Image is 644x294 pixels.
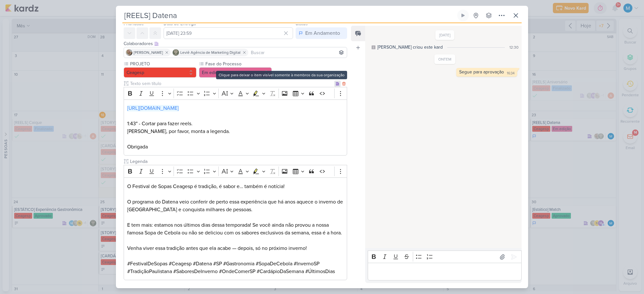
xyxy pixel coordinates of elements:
[377,44,443,51] div: [PERSON_NAME] criou este kard
[124,67,196,78] button: Ceagesp
[127,244,344,252] p: Venha viver essa tradição antes que ela acabe — depois, só no próximo inverno!
[509,44,518,50] div: 12:30
[180,50,241,55] span: Leviê Agência de Marketing Digital
[296,27,347,39] button: Em Andamento
[134,50,163,55] span: [PERSON_NAME]
[460,13,466,18] div: Ligar relógio
[124,87,347,100] div: Editor toolbar
[127,190,344,213] p: O programa do Datena veio conferir de perto essa experiência que há anos aquece o inverno de [GEO...
[216,71,347,79] div: Clique para deixar o item visível somente à membros da sua organização
[124,40,347,47] div: Colaboradores
[164,27,293,39] input: Select a date
[127,120,344,128] p: 1:43" - Cortar para fazer reels.
[127,221,344,237] p: E tem mais: estamos nos últimos dias dessa temporada! Se você ainda não provou a nossa famosa Sop...
[124,177,347,280] div: Editor editing area: main
[199,67,272,78] button: Em edição
[127,143,344,151] p: Obrigada
[124,165,347,177] div: Editor toolbar
[507,71,515,76] div: 16:34
[173,49,179,56] img: Leviê Agência de Marketing Digital
[250,49,346,56] input: Buscar
[126,49,132,56] img: Sarah Violante
[459,69,504,75] div: Segue para aprovação
[205,61,272,67] label: Fase do Processo
[129,80,334,87] input: Texto sem título
[122,10,456,21] input: Kard Sem Título
[127,128,344,135] p: [PERSON_NAME], por favor, monta a legenda.
[129,283,347,289] input: Texto sem título
[124,100,347,156] div: Editor editing area: main
[368,263,522,280] div: Editor editing area: main
[127,260,344,275] p: #FestivalDeSopas #Ceagesp #Datena #SP #Gastronomia #SopaDeCebola #InvernoSP #TradiçãoPaulistana #...
[368,251,522,263] div: Editor toolbar
[127,183,344,190] p: O Festival de Sopas Ceagesp é tradição, é sabor e… também é notícia!
[129,158,347,165] input: Texto sem título
[305,29,340,37] div: Em Andamento
[127,105,179,111] a: [URL][DOMAIN_NAME]
[129,61,196,67] label: PROJETO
